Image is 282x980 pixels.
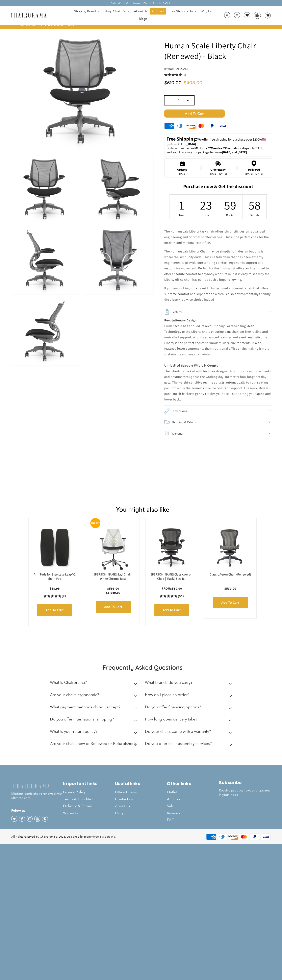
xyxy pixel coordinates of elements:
[150,8,166,15] a: Contact
[172,419,197,425] h2: Shipping & Returns
[245,172,263,175] div: [DATE] - [DATE]
[164,428,272,439] summary: Warranty
[145,717,197,721] h2: How long does delivery take?
[203,197,209,213] div: 23
[222,150,247,154] strong: [DATE] and [DATE]
[167,797,180,802] span: Auction
[137,16,149,22] a: Blogs
[11,296,80,365] img: Human Scale Liberty Chair (Renewed) - Black - chairorama
[145,729,211,734] h2: Do your chairs come with a warranty?
[245,168,263,171] div: Delivered
[199,8,214,15] a: Why Us
[50,692,99,697] h2: Are your chairs ergonomic?
[177,172,187,175] div: [DATE]
[145,690,234,702] summary: How do I place an order?
[50,705,120,709] h2: What payment methods do you accept?
[164,431,170,436] img: guarantee.png
[50,741,136,746] h2: Are your chairs new or Renewed or Refurbished?
[96,601,131,613] input: Add to Cart
[83,835,116,838] a: Ecommerce Builders Inc.
[63,811,78,815] span: Warranty
[104,9,129,14] span: Shop Chair Parts
[179,214,184,217] div: Days
[139,17,147,21] span: Blogs
[167,796,219,803] a: Auction
[91,522,135,572] img: Herman Miller Sayl Chair | White Chrome Base - chairorama
[11,783,52,790] img: chairorama
[63,797,94,802] span: Terms & Condition
[145,741,212,746] h2: Do you offer chair assembly services?
[145,702,234,714] summary: Do you offer financing options?
[167,781,219,786] h2: Other links
[145,705,201,709] h2: Do you offer financing options?
[172,408,187,414] h2: Dimensions
[72,8,102,15] a: Shop by Brand
[167,816,219,823] a: FAQ
[164,40,272,61] h1: Human Scale Liberty Chair (Renewed) - Black
[132,8,149,15] a: About Us
[150,594,194,598] a: 4.5 rating (55 votes)
[219,788,271,797] p: Receive product news and updates in your inbox
[11,154,80,223] img: Human Scale Liberty Chair (Renewed) - Black - chairorama
[252,214,257,217] div: Seconds
[166,142,196,146] strong: [GEOGRAPHIC_DATA]
[63,781,115,786] h2: Important links
[145,680,192,685] h2: What brands do you carry?
[50,714,139,726] summary: Do you offer international shipping?
[164,363,218,368] b: Unrivalled Support Where it Counts
[224,586,236,591] span: $530.00
[164,109,225,118] span: Add to Cart
[210,572,251,577] a: Classic Aeron Chair (Renewed)
[50,664,235,671] h2: Frequently Asked Questions
[167,790,177,794] span: Outlet
[177,168,187,171] div: Ordered
[63,804,92,808] span: Delivery & Return
[167,804,174,808] span: Sale
[209,168,227,171] div: Order Ready
[115,797,133,802] span: Contact us
[50,702,139,714] summary: What payment methods do you accept?
[115,804,130,808] span: About us
[168,67,188,71] a: Human Scale
[150,522,194,572] img: Herman Miller Classic Aeron Chair | Black | Size B (Renewed) - chairorama
[164,306,272,318] summary: Features
[167,811,180,815] span: Reviews
[154,604,189,616] input: Add to Cart
[107,586,119,591] span: $599.00
[166,136,197,142] strong: Free Shipping:
[11,783,63,800] p: Modern iconic chairs renewed with ultimate care.
[164,109,272,118] button: Add to Cart
[203,214,209,217] div: Hours
[50,729,97,734] h2: What is your return policy?
[50,586,60,591] span: $18.99
[178,594,184,598] span: (55)
[164,183,272,191] h2: Purchase now & Get the discount
[63,803,115,809] a: Delivery & Return
[33,522,77,572] img: Arm Pads for Steelcase Leap V2 chair- Pair - chairorama
[164,318,197,322] b: Revolutionary Design
[228,214,233,217] div: Minutes
[179,197,184,213] div: 1
[151,572,193,581] a: [PERSON_NAME] Classic Aeron Chair | Black | Size B...
[208,522,252,572] a: Classic Aeron Chair (Renewed) - chairorama Classic Aeron Chair (Renewed) - chairorama
[63,796,115,803] a: Terms & Condition
[164,67,272,71] h4: by
[167,809,219,816] a: Reviews
[3,501,282,513] h1: You might also like
[50,738,139,751] summary: Are your chairs new or Renewed or Refurbished?
[164,73,272,77] a: 5.0 rating (1 votes)
[84,225,153,294] img: Human Scale Liberty Chair (Renewed) - Black - chairorama
[183,96,193,105] input: +
[164,405,272,417] summary: Dimensions
[167,803,219,809] a: Sale
[11,808,63,813] h4: Folow us
[182,73,186,77] span: (1)
[252,197,257,213] div: 58
[50,726,139,739] summary: What is your return policy?
[115,811,123,815] span: Blog
[164,96,174,105] input: -
[166,146,270,155] p: Order within the next for dispatch [DATE], and you'll receive your package between
[254,12,260,18] img: WhatsApp_Image_2024-07-12_at_16.23.01.webp
[22,30,143,151] img: Human Scale Liberty Chair (Renewed) - Black - chairorama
